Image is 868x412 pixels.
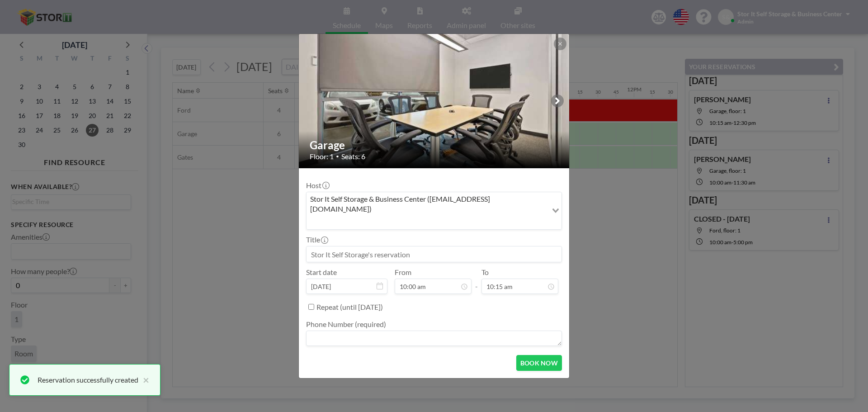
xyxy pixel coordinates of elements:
button: BOOK NOW [516,355,562,371]
label: Phone Number (required) [306,320,386,329]
div: Reservation successfully created [38,374,138,385]
span: Seats: 6 [341,152,365,161]
label: Host [306,181,329,190]
input: Search for option [307,216,547,227]
div: Search for option [307,192,561,230]
h2: Garage [310,138,559,152]
label: Title [306,235,327,244]
label: From [395,268,411,277]
span: - [475,271,478,291]
label: To [481,268,489,277]
button: close [138,374,149,385]
label: Repeat (until [DATE]) [316,303,383,312]
span: • [336,153,339,160]
span: Floor: 1 [310,152,334,161]
label: Start date [306,268,337,277]
span: Stor It Self Storage & Business Center ([EMAIL_ADDRESS][DOMAIN_NAME]) [308,194,546,214]
input: Stor It Self Storage's reservation [307,246,561,262]
img: 537.jpg [299,10,570,191]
